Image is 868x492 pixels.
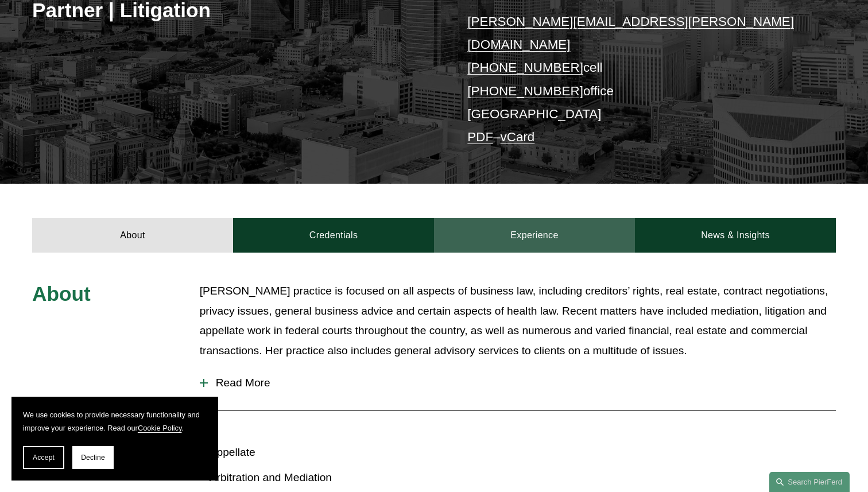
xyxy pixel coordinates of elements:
span: Decline [81,454,105,462]
a: Experience [434,218,635,253]
p: Arbitration and Mediation [210,468,434,488]
p: Appellate [210,443,434,463]
a: [PHONE_NUMBER] [467,84,583,98]
span: About [32,282,91,305]
a: About [32,218,233,253]
button: Accept [23,446,64,469]
span: Read More [208,377,836,389]
p: We use cookies to provide necessary functionality and improve your experience. Read our . [23,408,207,435]
a: vCard [501,130,535,144]
a: Search this site [769,472,850,492]
section: Cookie banner [11,397,218,481]
p: cell office [GEOGRAPHIC_DATA] – [467,10,802,149]
a: News & Insights [635,218,836,253]
p: [PERSON_NAME] practice is focused on all aspects of business law, including creditors’ rights, re... [200,281,836,361]
button: Decline [72,446,114,469]
a: Credentials [233,218,434,253]
a: [PERSON_NAME][EMAIL_ADDRESS][PERSON_NAME][DOMAIN_NAME] [467,14,794,52]
a: [PHONE_NUMBER] [467,60,583,75]
span: Accept [33,454,55,462]
button: Read More [200,368,836,398]
a: Cookie Policy [138,424,182,432]
a: PDF [467,130,493,144]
